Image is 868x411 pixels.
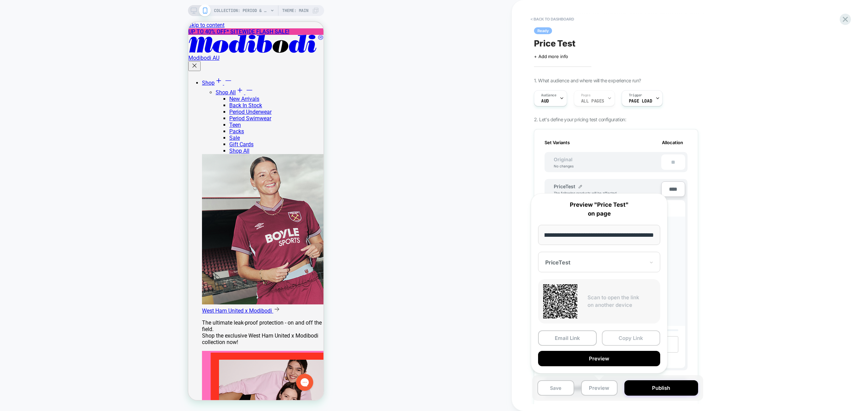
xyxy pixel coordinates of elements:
a: New Arrivals [41,74,71,80]
a: Period Underwear [41,87,83,93]
button: Publish [624,380,698,396]
a: Back In Stock [41,80,74,87]
a: Gift Cards [41,119,65,126]
span: 1. What audience and where will the experience run? [534,78,641,83]
p: Scan to open the link on another device [588,294,655,309]
span: West Ham United x Modibodi [14,286,84,292]
button: Save [537,380,574,396]
a: Period Swimwear [41,93,83,100]
span: Page Load [629,99,652,104]
button: Copy Link [602,330,661,346]
span: Ready [534,27,552,34]
svg: Plus icon [47,64,56,72]
a: Sale [41,113,52,119]
p: Preview "Price Test" on page [538,201,660,218]
span: Theme: MAIN [282,5,308,16]
a: Shop [27,67,65,74]
div: No changes [547,164,580,168]
span: PriceTest [554,183,575,189]
svg: Minus icon [57,64,65,72]
p: The ultimate leak-proof protection - on and off the field. Shop the exclusive West Ham United x M... [14,298,135,324]
button: Email Link [538,330,597,346]
span: COLLECTION: Period & Leak-Proof Swimwear (Category) [214,5,269,16]
span: Price Test [534,38,576,49]
svg: Plus icon [26,55,34,63]
svg: Cross icon [3,40,10,47]
button: Preview [538,351,660,366]
a: Teen [41,100,53,106]
button: < back to dashboard [527,14,577,25]
a: Shop All [41,126,61,132]
img: West Ham United x Modibodi [14,132,164,283]
a: West Ham United x Modibodi [14,286,92,292]
img: edit [579,185,582,188]
a: Packs [41,106,56,113]
span: Original [547,156,579,162]
a: West Ham United x Modibodi [14,132,135,284]
a: Shop [14,58,44,64]
span: Allocation [662,140,683,145]
svg: Minus icon [36,55,44,63]
span: AUD [541,99,549,104]
span: Trigger [629,93,642,98]
span: Audience [541,93,556,98]
span: + Add more info [534,54,568,59]
span: Set Variants [545,140,570,145]
iframe: Gorgias live chat messenger [104,350,128,371]
span: 2. Let's define your pricing test configuration: [534,117,626,122]
button: Preview [581,380,618,396]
